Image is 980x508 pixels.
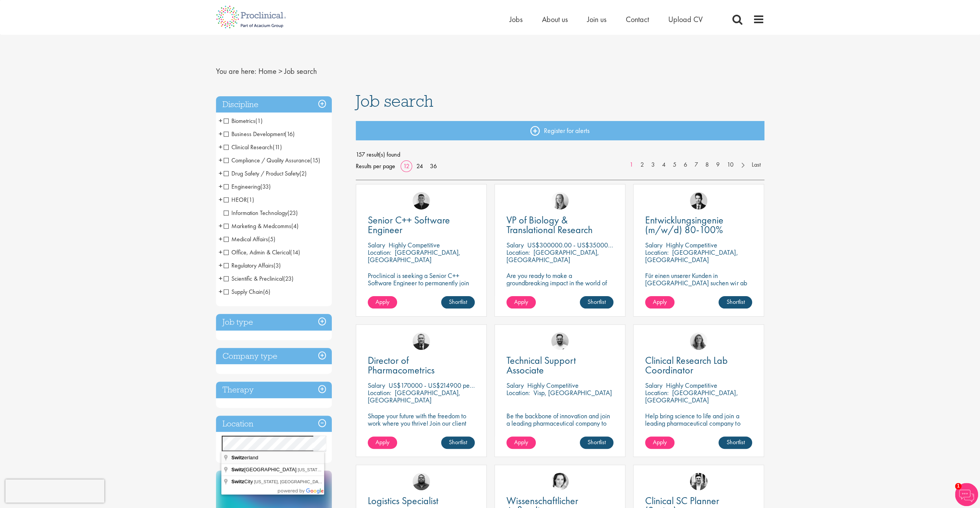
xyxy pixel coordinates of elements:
[224,222,299,230] span: Marketing & Medcomms
[368,215,475,235] a: Senior C++ Software Engineer
[219,115,222,126] span: +
[368,354,435,377] span: Director of Pharmacometrics
[368,296,397,309] a: Apply
[285,130,295,138] span: (16)
[645,436,674,449] a: Apply
[389,240,440,249] p: Highly Competitive
[551,332,569,350] img: Emile De Beer
[375,438,389,446] span: Apply
[368,412,475,442] p: Shape your future with the freedom to work where you thrive! Join our client with this Director p...
[224,130,295,138] span: Business Development
[368,248,391,257] span: Location:
[283,274,294,283] span: (23)
[231,455,259,460] span: erland
[718,296,752,309] a: Shortlist
[375,298,389,306] span: Apply
[224,288,270,296] span: Supply Chain
[506,412,613,442] p: Be the backbone of innovation and join a leading pharmaceutical company to help keep life-changin...
[645,213,724,236] span: Entwicklungsingenie (m/w/d) 80-100%
[224,169,299,177] span: Drug Safety / Product Safety
[356,149,764,160] span: 157 result(s) found
[691,160,702,169] a: 7
[356,121,764,140] a: Register for alerts
[701,160,713,169] a: 8
[658,160,669,169] a: 4
[680,160,691,169] a: 6
[219,154,222,166] span: +
[231,479,244,484] span: Switz
[219,194,222,205] span: +
[279,66,282,76] span: >
[216,96,332,113] h3: Discipline
[368,356,475,375] a: Director of Pharmacometrics
[310,156,320,164] span: (15)
[219,167,222,179] span: +
[514,438,528,446] span: Apply
[690,332,707,350] a: Jackie Cerchio
[413,473,430,490] img: Ashley Bennett
[299,169,307,177] span: (2)
[645,388,669,397] span: Location:
[216,382,332,398] h3: Therapy
[219,220,222,232] span: +
[356,160,395,172] span: Results per page
[258,66,277,76] a: breadcrumb link
[224,156,320,164] span: Compliance / Quality Assurance
[216,314,332,331] div: Job type
[506,354,576,377] span: Technical Support Associate
[273,261,281,269] span: (3)
[669,160,680,169] a: 5
[224,261,273,269] span: Regulatory Affairs
[219,141,222,153] span: +
[219,128,222,140] span: +
[506,248,599,264] p: [GEOGRAPHIC_DATA], [GEOGRAPHIC_DATA]
[216,66,256,76] span: You are here:
[580,436,613,449] a: Shortlist
[527,240,651,249] p: US$300000.00 - US$350000.00 per annum
[645,248,669,257] span: Location:
[219,246,222,258] span: +
[224,274,294,283] span: Scientific & Preclinical
[368,213,450,236] span: Senior C++ Software Engineer
[626,14,649,24] a: Contact
[413,192,430,210] img: Christian Andersen
[224,196,254,204] span: HEOR
[231,455,244,460] span: Switz
[690,192,707,210] img: Thomas Wenig
[645,356,752,375] a: Clinical Research Lab Coordinator
[255,117,263,125] span: (1)
[413,332,430,350] img: Jakub Hanas
[219,286,222,297] span: +
[216,348,332,365] h3: Company type
[645,272,752,309] p: Für einen unserer Kunden in [GEOGRAPHIC_DATA] suchen wir ab sofort einen Entwicklungsingenieur Ku...
[506,356,613,375] a: Technical Support Associate
[247,196,254,204] span: (1)
[368,496,475,506] a: Logistics Specialist
[219,259,222,271] span: +
[298,467,368,472] span: [US_STATE], [GEOGRAPHIC_DATA]
[290,248,300,256] span: (14)
[441,296,475,309] a: Shortlist
[224,248,300,256] span: Office, Admin & Clerical
[389,381,491,390] p: US$170000 - US$214900 per annum
[653,298,667,306] span: Apply
[955,483,961,489] span: 1
[510,14,523,24] a: Jobs
[224,235,268,243] span: Medical Affairs
[551,192,569,210] img: Sofia Amark
[542,14,568,24] span: About us
[506,381,524,390] span: Salary
[260,182,271,191] span: (33)
[527,381,579,390] p: Highly Competitive
[5,479,104,503] iframe: reCAPTCHA
[368,436,397,449] a: Apply
[224,182,271,191] span: Engineering
[506,215,613,235] a: VP of Biology & Translational Research
[441,436,475,449] a: Shortlist
[273,143,282,151] span: (11)
[626,160,637,169] a: 1
[268,235,275,243] span: (5)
